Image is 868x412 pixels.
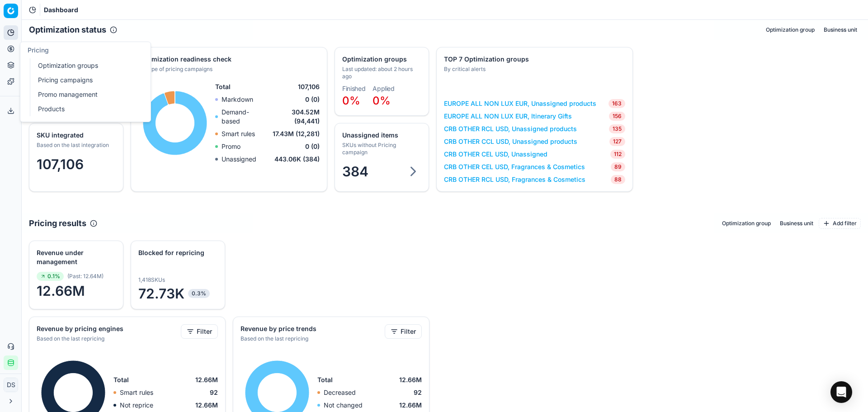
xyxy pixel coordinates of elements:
p: Promo [222,142,241,151]
span: 135 [609,124,625,133]
span: 156 [609,112,625,121]
div: Based on the last repricing [37,335,179,342]
div: By critical alerts [444,66,623,73]
span: Dashboard [44,5,78,14]
dt: Applied [373,85,395,92]
span: 88 [611,175,625,184]
p: Not changed [324,401,363,410]
span: ( Past : 12.64M ) [67,273,104,280]
span: 0% [342,94,360,107]
a: CRB OTHER CEL USD, Unassigned [444,150,547,159]
span: DS [4,378,18,392]
a: Optimization groups [34,59,140,72]
span: 12.66M [399,375,422,384]
button: Business unit [820,24,861,35]
div: Based on the last repricing [241,335,383,342]
span: 1,418 SKUs [138,276,165,284]
h2: Optimization status [29,24,106,36]
span: Total [215,82,231,91]
button: DS [4,378,18,392]
span: 112 [610,150,625,159]
nav: breadcrumb [44,5,78,14]
p: Smart rules [120,388,153,397]
span: 72.73K [138,285,217,302]
a: Promo management [34,88,140,101]
span: 0% [373,94,391,107]
button: Business unit [776,218,817,229]
a: CRB OTHER RCL USD, Fragrances & Cosmetics [444,175,585,184]
span: 0.3% [188,289,210,298]
div: SKU integrated [37,131,114,140]
button: Filter [385,324,422,339]
span: 163 [609,99,625,108]
a: CRB OTHER CCL USD, Unassigned products [444,137,577,146]
div: SKUs without Pricing campaign [342,142,420,156]
a: EUROPE ALL NON LUX EUR, Unassigned products [444,99,596,108]
div: TOP 7 Optimization groups [444,55,623,64]
a: Products [34,103,140,115]
span: 107,106 [298,82,320,91]
div: Unassigned items [342,131,420,140]
div: Last updated: about 2 hours ago [342,66,420,80]
span: 384 [342,163,368,180]
span: 12.66M [195,401,218,410]
span: 107,106 [37,156,84,172]
p: Not reprice [120,401,153,410]
p: Smart rules [222,129,255,138]
a: CRB OTHER RCL USD, Unassigned products [444,124,577,133]
span: 443.06K (384) [274,155,320,164]
button: Optimization group [762,24,818,35]
div: Blocked for repricing [138,248,216,257]
span: 17.43M (12,281) [273,129,320,138]
a: CRB OTHER CEL USD, Fragrances & Cosmetics [444,162,585,171]
span: 0.1% [37,272,64,281]
span: 12.66M [37,283,116,299]
span: 304.52M (94,441) [266,108,320,126]
span: 92 [414,388,422,397]
span: 12.66M [195,375,218,384]
div: Optimization readiness check [138,55,318,64]
p: Unassigned [222,155,256,164]
span: 89 [611,162,625,171]
div: Revenue under management [37,248,114,266]
a: EUROPE ALL NON LUX EUR, Itinerary Gifts [444,112,572,121]
div: Open Intercom Messenger [830,381,852,403]
span: 92 [210,388,218,397]
span: Pricing [28,46,49,54]
button: Filter [181,324,218,339]
div: Revenue by price trends [241,324,383,333]
dt: Finished [342,85,365,92]
p: Decreased [324,388,356,397]
div: Based on the last integration [37,142,114,149]
p: Markdown [222,95,253,104]
span: Total [317,375,333,384]
button: Add filter [819,218,861,229]
span: 0 (0) [305,142,320,151]
span: 12.66M [399,401,422,410]
div: Revenue by pricing engines [37,324,179,333]
div: Optimization groups [342,55,420,64]
span: 127 [609,137,625,146]
h2: Pricing results [29,217,86,230]
span: Total [113,375,129,384]
div: By type of pricing campaigns [138,66,318,73]
span: 0 (0) [305,95,320,104]
a: Pricing campaigns [34,74,140,86]
p: Demand-based [222,108,266,126]
button: Optimization group [718,218,774,229]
